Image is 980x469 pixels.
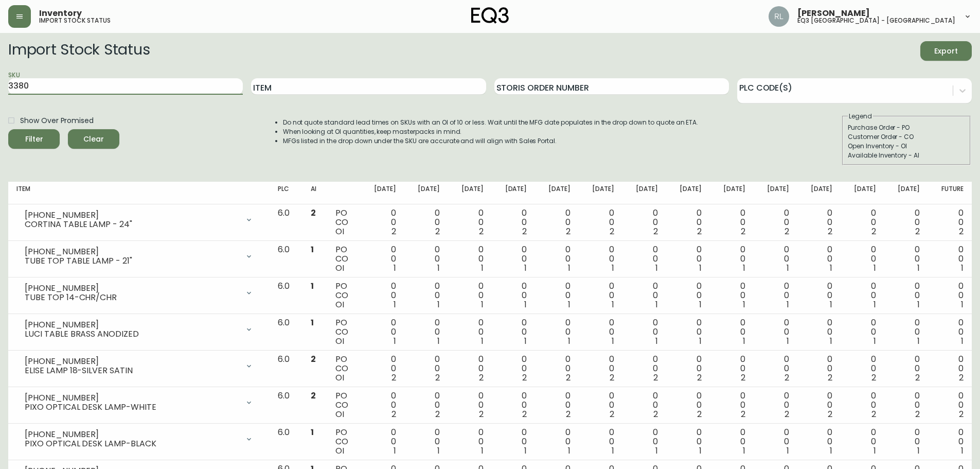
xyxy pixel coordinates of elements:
[741,372,745,384] span: 2
[587,391,614,419] div: 0 0
[394,335,396,347] span: 1
[785,372,789,384] span: 2
[848,151,965,160] div: Available Inventory - AI
[631,391,658,419] div: 0 0
[500,209,527,236] div: 0 0
[335,225,344,237] span: OI
[806,355,833,383] div: 0 0
[524,299,527,310] span: 1
[25,284,239,293] div: [PHONE_NUMBER]
[566,408,571,420] span: 2
[283,136,699,146] li: MFGs listed in the drop down under the SKU are accurate and will align with Sales Portal.
[413,318,440,346] div: 0 0
[369,318,396,346] div: 0 0
[369,428,396,456] div: 0 0
[335,428,352,456] div: PO CO
[828,372,832,384] span: 2
[481,445,484,457] span: 1
[674,318,702,346] div: 0 0
[936,318,964,346] div: 0 0
[311,280,314,292] span: 1
[612,299,614,310] span: 1
[68,129,119,149] button: Clear
[311,244,314,255] span: 1
[437,335,440,347] span: 1
[915,372,920,384] span: 2
[655,445,658,457] span: 1
[797,18,955,24] h5: eq3 [GEOGRAPHIC_DATA] - [GEOGRAPHIC_DATA]
[849,245,876,273] div: 0 0
[917,299,920,310] span: 1
[270,241,302,277] td: 6.0
[787,262,789,274] span: 1
[270,204,302,241] td: 6.0
[893,355,920,383] div: 0 0
[437,445,440,457] span: 1
[456,391,484,419] div: 0 0
[413,282,440,309] div: 0 0
[959,408,964,420] span: 2
[893,282,920,309] div: 0 0
[524,445,527,457] span: 1
[848,142,965,151] div: Open Inventory - OI
[311,390,316,402] span: 2
[25,329,239,339] div: LUCI TABLE BRASS ANODIZED
[361,182,404,204] th: [DATE]
[718,209,745,236] div: 0 0
[543,318,571,346] div: 0 0
[25,211,239,220] div: [PHONE_NUMBER]
[456,282,484,309] div: 0 0
[961,262,964,274] span: 1
[830,335,832,347] span: 1
[848,112,873,121] legend: Legend
[491,182,535,204] th: [DATE]
[849,282,876,309] div: 0 0
[369,355,396,383] div: 0 0
[369,245,396,273] div: 0 0
[871,225,876,237] span: 2
[828,225,832,237] span: 2
[311,317,314,328] span: 1
[435,408,440,420] span: 2
[500,245,527,273] div: 0 0
[479,408,484,420] span: 2
[762,318,789,346] div: 0 0
[25,293,239,302] div: TUBE TOP 14-CHR/CHR
[39,18,111,24] h5: import stock status
[674,245,702,273] div: 0 0
[631,282,658,309] div: 0 0
[787,445,789,457] span: 1
[762,245,789,273] div: 0 0
[500,318,527,346] div: 0 0
[579,182,622,204] th: [DATE]
[769,6,789,27] img: 91cc3602ba8cb70ae1ccf1ad2913f397
[335,335,344,347] span: OI
[655,299,658,310] span: 1
[8,41,150,61] h2: Import Stock Status
[718,391,745,419] div: 0 0
[610,408,614,420] span: 2
[762,355,789,383] div: 0 0
[741,408,745,420] span: 2
[522,225,527,237] span: 2
[39,9,82,18] span: Inventory
[568,299,571,310] span: 1
[828,408,832,420] span: 2
[283,127,699,136] li: When looking at OI quantities, keep masterpacks in mind.
[16,282,261,304] div: [PHONE_NUMBER]TUBE TOP 14-CHR/CHR
[631,355,658,383] div: 0 0
[481,335,484,347] span: 1
[961,299,964,310] span: 1
[587,282,614,309] div: 0 0
[587,355,614,383] div: 0 0
[806,245,833,273] div: 0 0
[543,391,571,419] div: 0 0
[718,318,745,346] div: 0 0
[610,225,614,237] span: 2
[456,355,484,383] div: 0 0
[311,426,314,438] span: 1
[587,209,614,236] div: 0 0
[797,182,841,204] th: [DATE]
[612,445,614,457] span: 1
[335,245,352,273] div: PO CO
